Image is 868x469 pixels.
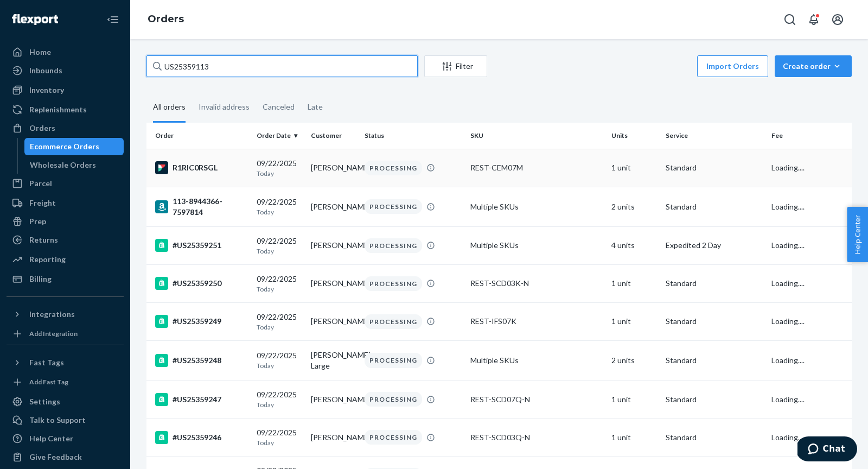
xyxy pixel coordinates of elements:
[29,65,62,76] div: Inbounds
[767,149,852,187] td: Loading....
[466,226,607,264] td: Multiple SKUs
[29,47,51,58] div: Home
[607,123,661,149] th: Units
[607,187,661,226] td: 2 units
[307,381,361,419] td: [PERSON_NAME]
[470,394,603,405] div: REST-SCD07Q-N
[257,438,302,447] p: Today
[847,207,868,262] button: Help Center
[767,341,852,381] td: Loading....
[365,314,422,329] div: PROCESSING
[661,123,767,149] th: Service
[797,436,857,464] iframe: Opens a widget where you can chat to one of our agents
[365,161,422,175] div: PROCESSING
[102,9,124,30] button: Close Navigation
[24,156,124,174] a: Wholesale Orders
[307,149,361,187] td: [PERSON_NAME]
[466,341,607,381] td: Multiple SKUs
[257,350,302,370] div: 09/22/2025
[666,355,763,366] p: Standard
[155,431,248,444] div: #US25359246
[7,119,124,137] a: Orders
[257,236,302,256] div: 09/22/2025
[24,138,124,155] a: Ecommerce Orders
[30,160,96,170] div: Wholesale Orders
[7,213,124,230] a: Prep
[607,149,661,187] td: 1 unit
[365,199,422,214] div: PROCESSING
[767,264,852,302] td: Loading....
[607,264,661,302] td: 1 unit
[307,226,361,264] td: [PERSON_NAME]
[7,411,124,429] button: Talk to Support
[767,302,852,340] td: Loading....
[308,93,323,121] div: Late
[307,419,361,457] td: [PERSON_NAME]
[7,81,124,99] a: Inventory
[7,231,124,249] a: Returns
[7,430,124,447] a: Help Center
[29,309,75,320] div: Integrations
[263,93,295,121] div: Canceled
[7,62,124,79] a: Inbounds
[139,4,193,35] ol: breadcrumbs
[466,123,607,149] th: SKU
[29,357,64,368] div: Fast Tags
[29,198,56,208] div: Freight
[767,419,852,457] td: Loading....
[365,392,422,407] div: PROCESSING
[155,161,248,174] div: R1RIC0RSGL
[607,302,661,340] td: 1 unit
[7,306,124,323] button: Integrations
[257,427,302,447] div: 09/22/2025
[767,187,852,226] td: Loading....
[666,432,763,443] p: Standard
[29,329,78,338] div: Add Integration
[666,316,763,327] p: Standard
[365,276,422,291] div: PROCESSING
[666,278,763,289] p: Standard
[775,55,852,77] button: Create order
[12,14,58,25] img: Flexport logo
[29,396,60,407] div: Settings
[252,123,307,149] th: Order Date
[607,381,661,419] td: 1 unit
[666,394,763,405] p: Standard
[607,419,661,457] td: 1 unit
[155,239,248,252] div: #US25359251
[7,270,124,288] a: Billing
[307,264,361,302] td: [PERSON_NAME]
[779,9,801,30] button: Open Search Box
[155,315,248,328] div: #US25359249
[666,162,763,173] p: Standard
[29,377,68,386] div: Add Fast Tag
[470,316,603,327] div: REST-IFS07K
[29,452,82,462] div: Give Feedback
[29,123,55,134] div: Orders
[257,274,302,294] div: 09/22/2025
[257,312,302,332] div: 09/22/2025
[7,376,124,389] a: Add Fast Tag
[7,393,124,410] a: Settings
[767,381,852,419] td: Loading....
[257,197,302,217] div: 09/22/2025
[199,93,250,121] div: Invalid address
[7,101,124,118] a: Replenishments
[470,278,603,289] div: REST-SCD03K-N
[307,341,361,381] td: [PERSON_NAME] Large
[360,123,466,149] th: Status
[257,246,302,256] p: Today
[803,9,825,30] button: Open notifications
[7,448,124,466] button: Give Feedback
[425,61,487,72] div: Filter
[7,327,124,340] a: Add Integration
[257,169,302,178] p: Today
[311,131,356,140] div: Customer
[365,238,422,253] div: PROCESSING
[365,353,422,367] div: PROCESSING
[29,85,64,96] div: Inventory
[257,207,302,217] p: Today
[424,55,487,77] button: Filter
[767,123,852,149] th: Fee
[29,415,86,426] div: Talk to Support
